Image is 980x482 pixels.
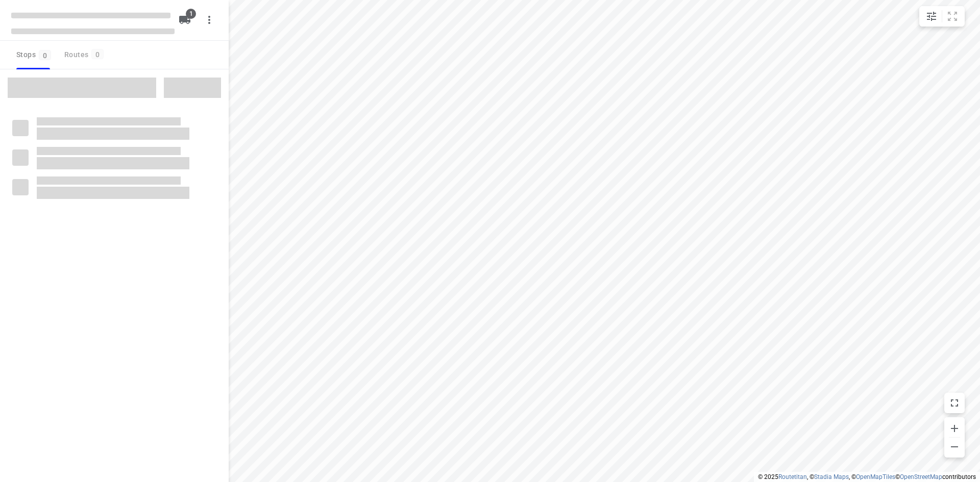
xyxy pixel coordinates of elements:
[856,473,895,480] a: OpenMapTiles
[758,473,976,480] li: © 2025 , © , © © contributors
[900,473,942,480] a: OpenStreetMap
[921,6,942,27] button: Map settings
[814,473,849,480] a: Stadia Maps
[919,6,965,27] div: small contained button group
[778,473,807,480] a: Routetitan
